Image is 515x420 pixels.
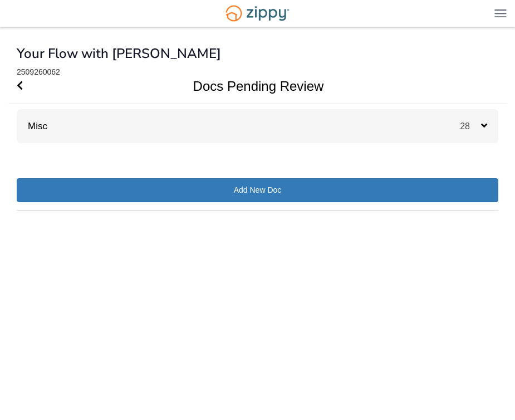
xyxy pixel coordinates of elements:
[17,69,23,103] a: Go Back
[17,46,221,61] h1: Your Flow with [PERSON_NAME]
[17,178,498,202] a: Add New Doc
[17,67,498,77] div: 2509260062
[494,9,507,17] img: Mobile Dropdown Menu
[8,69,494,103] h1: Docs Pending Review
[460,121,481,131] span: 28
[17,121,47,131] a: Misc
